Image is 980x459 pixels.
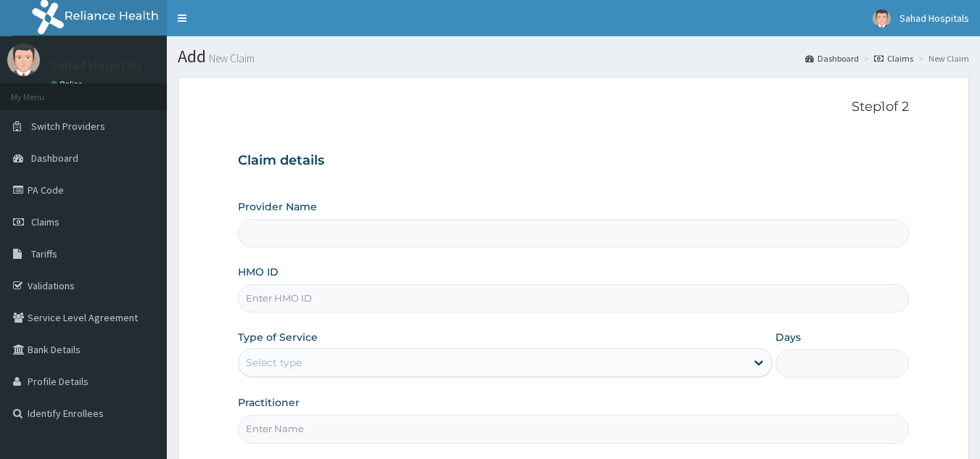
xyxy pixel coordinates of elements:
[7,44,40,76] img: User Image
[206,53,255,64] small: New Claim
[775,330,801,344] label: Days
[31,152,78,165] span: Dashboard
[238,199,317,214] label: Provider Name
[238,395,300,410] label: Practitioner
[899,12,969,25] span: Sahad Hospitals
[51,59,142,72] p: Sahad Hospitals
[238,153,910,169] h3: Claim details
[31,120,105,133] span: Switch Providers
[31,215,59,228] span: Claims
[874,52,913,65] a: Claims
[238,415,910,443] input: Enter Name
[238,265,279,279] label: HMO ID
[915,52,969,65] li: New Claim
[51,79,86,89] a: Online
[805,52,859,65] a: Dashboard
[178,47,969,66] h1: Add
[238,99,910,115] p: Step 1 of 2
[873,9,891,28] img: User Image
[31,247,57,260] span: Tariffs
[238,330,318,344] label: Type of Service
[246,355,302,370] div: Select type
[238,284,910,313] input: Enter HMO ID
